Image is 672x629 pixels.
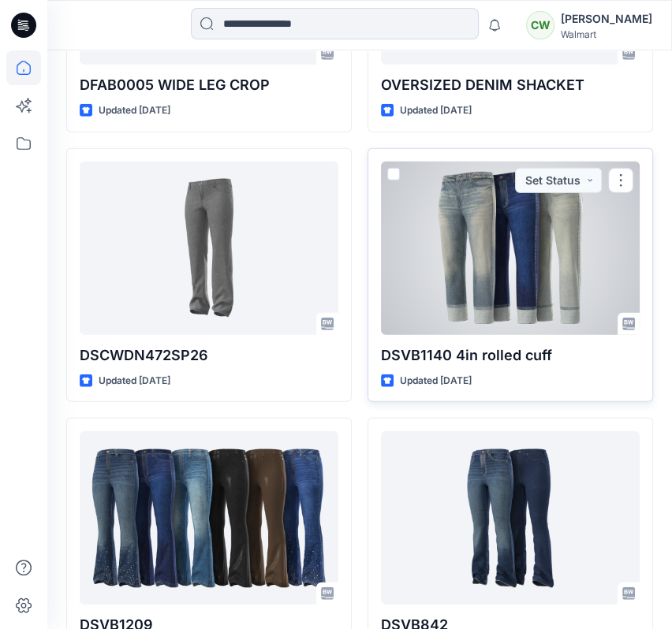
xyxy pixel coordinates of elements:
p: DSCWDN472SP26 [80,344,338,367]
p: Updated [DATE] [400,373,472,389]
div: CW [526,11,554,39]
p: DSVB1140 4in rolled cuff [381,344,640,367]
p: Updated [DATE] [99,102,170,119]
a: DSVB1140 4in rolled cuff [381,162,640,335]
div: Walmart [561,28,652,40]
p: Updated [DATE] [99,373,170,389]
p: DFAB0005 WIDE LEG CROP [80,74,338,96]
p: Updated [DATE] [400,102,472,119]
div: [PERSON_NAME] [561,9,652,28]
a: DSVB1209 [80,431,338,605]
p: OVERSIZED DENIM SHACKET [381,74,640,96]
a: DSCWDN472SP26 [80,162,338,335]
a: DSVB842 [381,431,640,605]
